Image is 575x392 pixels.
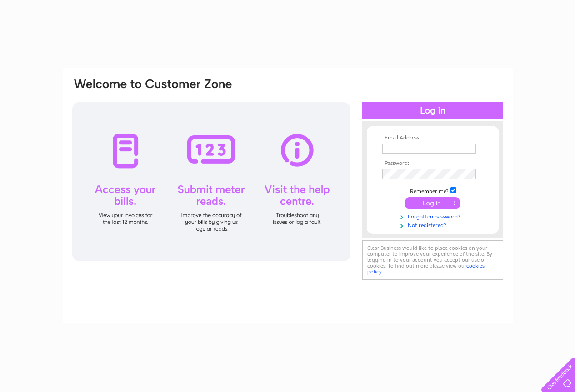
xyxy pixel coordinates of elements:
[382,212,485,220] a: Forgotten password?
[380,160,485,167] th: Password:
[382,220,485,229] a: Not registered?
[405,197,460,209] input: Submit
[367,263,485,275] a: cookies policy
[362,240,503,280] div: Clear Business would like to place cookies on your computer to improve your experience of the sit...
[380,135,485,141] th: Email Address:
[380,186,485,195] td: Remember me?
